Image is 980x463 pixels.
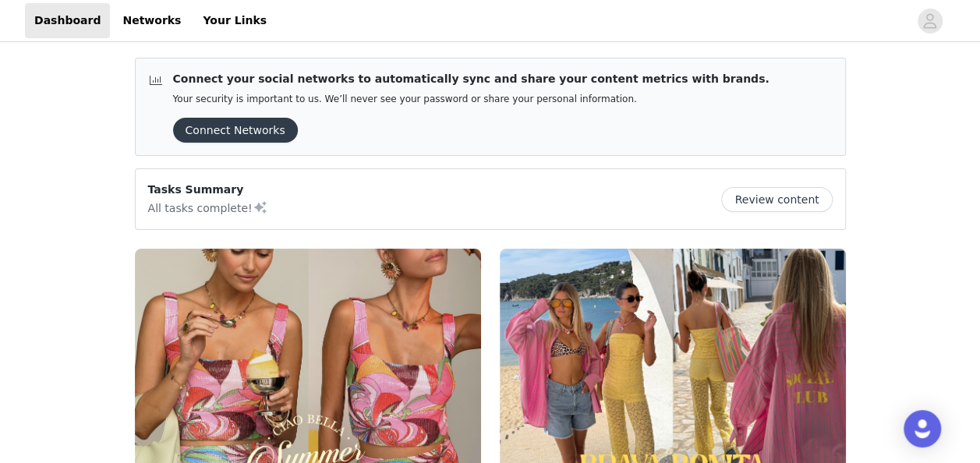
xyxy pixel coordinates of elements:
div: Open Intercom Messenger [904,410,941,447]
p: Connect your social networks to automatically sync and share your content metrics with brands. [173,71,769,87]
a: Dashboard [25,3,110,38]
a: Your Links [193,3,276,38]
div: avatar [922,9,937,34]
a: Networks [113,3,190,38]
button: Review content [721,187,832,212]
p: Tasks Summary [148,182,268,198]
p: All tasks complete! [148,198,268,217]
button: Connect Networks [173,118,298,143]
p: Your security is important to us. We’ll never see your password or share your personal information. [173,94,769,105]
